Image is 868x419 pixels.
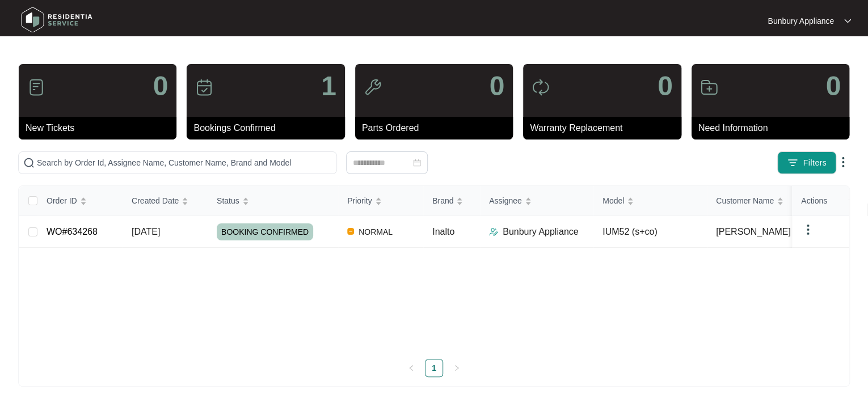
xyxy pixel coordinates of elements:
span: BOOKING CONFIRMED [217,223,313,240]
span: Inalto [432,227,454,236]
a: 1 [425,359,443,376]
span: Created Date [132,194,179,207]
p: New Tickets [26,121,176,135]
img: icon [195,78,213,96]
th: Model [593,186,707,216]
img: search-icon [23,157,35,168]
span: right [453,365,460,371]
span: Order ID [47,194,77,207]
input: Search by Order Id, Assignee Name, Customer Name, Brand and Model [37,156,332,169]
th: Status [208,186,338,216]
span: [DATE] [132,227,160,236]
p: Need Information [698,121,849,135]
p: 0 [658,73,673,100]
img: dropdown arrow [801,223,815,236]
th: Created Date [123,186,208,216]
img: Assigner Icon [489,227,498,236]
span: Customer Name [716,194,774,207]
th: Actions [792,186,849,216]
button: left [402,359,420,377]
th: Customer Name [707,186,820,216]
img: filter icon [787,157,798,168]
span: NORMAL [354,225,397,239]
span: Brand [432,194,453,207]
span: Priority [347,194,372,207]
p: Bookings Confirmed [193,121,344,135]
p: 0 [489,73,504,100]
th: Order ID [37,186,123,216]
img: dropdown arrow [844,18,851,24]
img: residentia service logo [17,3,96,37]
a: WO#634268 [47,227,98,236]
td: IUM52 (s+co) [593,216,707,248]
p: 1 [321,73,336,100]
img: icon [27,78,45,96]
li: Previous Page [402,359,420,377]
p: Warranty Replacement [530,121,681,135]
p: 0 [825,73,841,100]
p: Bunbury Appliance [768,15,834,27]
th: Brand [423,186,480,216]
button: filter iconFilters [777,151,836,174]
button: right [448,359,466,377]
p: 0 [153,73,168,100]
img: icon [700,78,718,96]
th: Assignee [480,186,593,216]
span: Assignee [489,194,522,207]
img: icon [364,78,382,96]
span: Model [602,194,624,207]
li: 1 [425,359,443,377]
p: Bunbury Appliance [503,225,578,239]
span: left [408,365,415,371]
th: Priority [338,186,423,216]
li: Next Page [448,359,466,377]
span: [PERSON_NAME] [716,225,791,239]
p: Parts Ordered [362,121,513,135]
span: Filters [803,157,827,169]
img: Vercel Logo [347,228,354,235]
span: Status [217,194,239,207]
img: icon [532,78,550,96]
img: dropdown arrow [836,155,850,169]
